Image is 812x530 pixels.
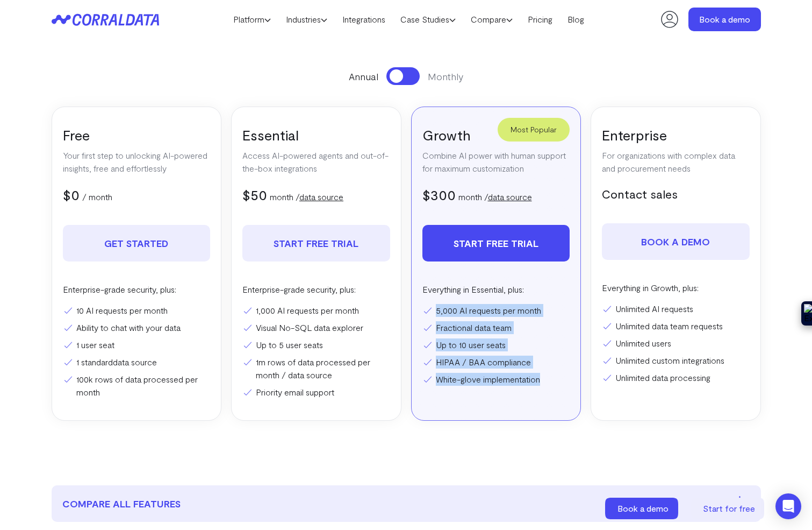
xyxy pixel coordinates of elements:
div: Open Intercom Messenger [775,493,801,519]
a: Book a demo [602,223,750,260]
a: Integrations [335,11,393,27]
p: Your first step to unlocking AI-powered insights, free and effortlessly [63,149,211,175]
p: Everything in Growth, plus: [602,281,750,294]
span: $50 [242,186,267,203]
p: Enterprise-grade security, plus: [242,283,390,296]
a: Compare [463,11,520,27]
p: Combine AI power with human support for maximum customization [422,149,570,175]
span: $300 [422,186,456,203]
a: Pricing [520,11,560,27]
li: Visual No-SQL data explorer [242,321,390,334]
span: Monthly [428,69,463,83]
p: month / [458,190,532,203]
a: Case Studies [393,11,463,27]
a: data source [299,192,343,202]
li: 1 standard [63,356,211,369]
p: Enterprise-grade security, plus: [63,283,211,296]
li: Ability to chat with your data [63,321,211,334]
span: Annual [349,69,378,83]
a: Book a demo [605,498,680,519]
h3: Free [63,126,211,144]
li: Unlimited users [602,337,750,350]
button: compare all features [52,485,761,522]
a: Start free trial [422,225,570,262]
a: Industries [278,11,335,27]
a: Get Started [63,225,211,262]
li: 1 user seat [63,338,211,351]
h3: Essential [242,126,390,144]
li: Priority email support [242,386,390,399]
h3: Growth [422,126,570,144]
li: HIPAA / BAA compliance [422,356,570,369]
a: data source [488,192,532,202]
li: Unlimited data team requests [602,320,750,333]
a: Start free trial [242,225,390,262]
h3: Enterprise [602,126,750,144]
p: Access AI-powered agents and out-of-the-box integrations [242,149,390,175]
li: 10 AI requests per month [63,304,211,317]
li: 1m rows of data processed per month / data source [242,356,390,381]
p: Everything in Essential, plus: [422,283,570,296]
h5: Contact sales [602,186,750,202]
a: Start for free [691,498,766,519]
li: Unlimited data processing [602,371,750,384]
div: Most Popular [498,118,570,142]
li: Fractional data team [422,321,570,334]
p: / month [82,190,112,203]
span: $0 [63,186,80,203]
li: White-glove implementation [422,373,570,386]
a: Platform [226,11,278,27]
span: Start for free [703,503,755,513]
li: 5,000 AI requests per month [422,304,570,317]
li: Up to 10 user seats [422,338,570,351]
p: month / [270,190,343,203]
li: Unlimited custom integrations [602,354,750,367]
li: 1,000 AI requests per month [242,304,390,317]
a: data source [113,357,157,367]
p: For organizations with complex data and procurement needs [602,149,750,175]
a: Blog [560,11,592,27]
li: 100k rows of data processed per month [63,373,211,399]
a: Book a demo [688,8,761,31]
span: Book a demo [617,503,669,513]
li: Unlimited AI requests [602,302,750,315]
li: Up to 5 user seats [242,338,390,351]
